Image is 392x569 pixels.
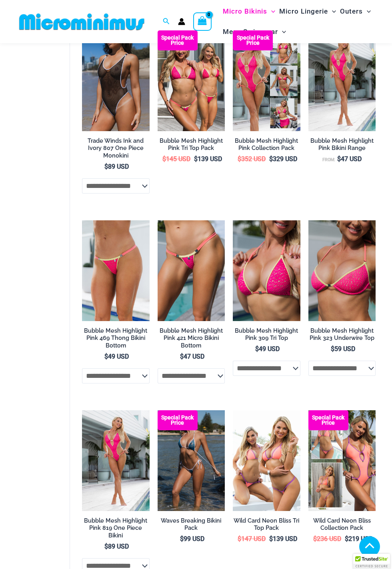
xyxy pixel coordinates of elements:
[238,155,266,163] bdi: 352 USD
[82,327,150,352] a: Bubble Mesh Highlight Pink 469 Thong Bikini Bottom
[233,517,300,535] a: Wild Card Neon Bliss Tri Top Pack
[104,353,129,360] bdi: 49 USD
[158,220,225,321] img: Bubble Mesh Highlight Pink 421 Micro 01
[104,543,129,550] bdi: 89 USD
[158,30,225,132] a: Tri Top Pack F Tri Top Pack BTri Top Pack B
[337,155,341,163] span: $
[158,517,225,535] a: Waves Breaking Bikini Pack
[340,1,363,22] span: Outers
[322,157,335,162] span: From:
[233,30,300,132] img: Collection Pack F
[233,327,300,345] a: Bubble Mesh Highlight Pink 309 Tri Top
[278,22,286,42] span: Menu Toggle
[221,22,288,42] a: Mens SwimwearMenu ToggleMenu Toggle
[104,353,108,360] span: $
[158,410,225,511] img: Waves Breaking Ocean 312 Top 456 Bottom 08
[180,535,184,543] span: $
[345,535,373,543] bdi: 219 USD
[104,163,129,170] bdi: 89 USD
[331,345,334,353] span: $
[255,345,280,353] bdi: 49 USD
[82,327,150,349] h2: Bubble Mesh Highlight Pink 469 Thong Bikini Bottom
[308,137,376,155] a: Bubble Mesh Highlight Pink Bikini Range
[158,35,198,46] b: Special Pack Price
[158,517,225,532] h2: Waves Breaking Bikini Pack
[158,137,225,155] a: Bubble Mesh Highlight Pink Tri Top Pack
[331,345,355,353] bdi: 59 USD
[82,137,150,162] a: Trade Winds Ink and Ivory 807 One Piece Monokini
[308,517,376,535] a: Wild Card Neon Bliss Collection Pack
[223,22,278,42] span: Mens Swimwear
[308,410,376,511] a: Collection Pack (7) Collection Pack B (1)Collection Pack B (1)
[82,220,150,321] a: Bubble Mesh Highlight Pink 469 Thong 01Bubble Mesh Highlight Pink 469 Thong 02Bubble Mesh Highlig...
[269,535,273,543] span: $
[233,517,300,532] h2: Wild Card Neon Bliss Tri Top Pack
[158,220,225,321] a: Bubble Mesh Highlight Pink 421 Micro 01Bubble Mesh Highlight Pink 421 Micro 02Bubble Mesh Highlig...
[194,155,222,163] bdi: 139 USD
[238,535,241,543] span: $
[233,137,300,152] h2: Bubble Mesh Highlight Pink Collection Pack
[238,155,241,163] span: $
[82,410,150,511] a: Bubble Mesh Highlight Pink 819 One Piece 01Bubble Mesh Highlight Pink 819 One Piece 03Bubble Mesh...
[279,1,328,22] span: Micro Lingerie
[233,220,300,321] img: Bubble Mesh Highlight Pink 309 Top 01
[233,35,273,46] b: Special Pack Price
[82,30,150,132] img: Tradewinds Ink and Ivory 807 One Piece 03
[158,327,225,349] h2: Bubble Mesh Highlight Pink 421 Micro Bikini Bottom
[353,554,390,569] div: TrustedSite Certified
[308,327,376,345] a: Bubble Mesh Highlight Pink 323 Underwire Top
[221,1,277,22] a: Micro BikinisMenu ToggleMenu Toggle
[308,137,376,152] h2: Bubble Mesh Highlight Pink Bikini Range
[255,345,259,353] span: $
[233,410,300,511] img: Wild Card Neon Bliss Tri Top Pack
[104,543,108,550] span: $
[82,410,150,511] img: Bubble Mesh Highlight Pink 819 One Piece 01
[338,1,373,22] a: OutersMenu ToggleMenu Toggle
[313,535,341,543] bdi: 236 USD
[308,327,376,342] h2: Bubble Mesh Highlight Pink 323 Underwire Top
[223,1,267,22] span: Micro Bikinis
[308,30,376,132] a: Bubble Mesh Highlight Pink 819 One Piece 01Bubble Mesh Highlight Pink 819 One Piece 03Bubble Mesh...
[82,517,150,539] h2: Bubble Mesh Highlight Pink 819 One Piece Bikini
[269,155,297,163] bdi: 329 USD
[233,410,300,511] a: Wild Card Neon Bliss Tri Top PackWild Card Neon Bliss Tri Top Pack BWild Card Neon Bliss Tri Top ...
[238,535,266,543] bdi: 147 USD
[308,410,376,511] img: Collection Pack (7)
[163,17,170,27] a: Search icon link
[308,517,376,532] h2: Wild Card Neon Bliss Collection Pack
[233,220,300,321] a: Bubble Mesh Highlight Pink 309 Top 01Bubble Mesh Highlight Pink 309 Top 469 Thong 03Bubble Mesh H...
[269,535,297,543] bdi: 139 USD
[158,137,225,152] h2: Bubble Mesh Highlight Pink Tri Top Pack
[82,517,150,542] a: Bubble Mesh Highlight Pink 819 One Piece Bikini
[337,155,362,163] bdi: 47 USD
[233,30,300,132] a: Collection Pack F Collection Pack BCollection Pack B
[180,353,184,360] span: $
[233,327,300,342] h2: Bubble Mesh Highlight Pink 309 Tri Top
[363,1,371,22] span: Menu Toggle
[345,535,348,543] span: $
[194,155,198,163] span: $
[158,30,225,132] img: Tri Top Pack F
[328,1,336,22] span: Menu Toggle
[269,155,273,163] span: $
[233,137,300,155] a: Bubble Mesh Highlight Pink Collection Pack
[180,535,204,543] bdi: 99 USD
[277,1,338,22] a: Micro LingerieMenu ToggleMenu Toggle
[16,13,148,31] img: MM SHOP LOGO FLAT
[308,220,376,321] img: Bubble Mesh Highlight Pink 323 Top 01
[158,415,198,425] b: Special Pack Price
[162,155,190,163] bdi: 145 USD
[82,220,150,321] img: Bubble Mesh Highlight Pink 469 Thong 01
[178,18,185,25] a: Account icon link
[158,327,225,352] a: Bubble Mesh Highlight Pink 421 Micro Bikini Bottom
[162,155,166,163] span: $
[180,353,204,360] bdi: 47 USD
[82,30,150,132] a: Tradewinds Ink and Ivory 807 One Piece 03Tradewinds Ink and Ivory 807 One Piece 04Tradewinds Ink ...
[308,220,376,321] a: Bubble Mesh Highlight Pink 323 Top 01Bubble Mesh Highlight Pink 323 Top 421 Micro 03Bubble Mesh H...
[308,415,348,425] b: Special Pack Price
[313,535,317,543] span: $
[158,410,225,511] a: Waves Breaking Ocean 312 Top 456 Bottom 08 Waves Breaking Ocean 312 Top 456 Bottom 04Waves Breaki...
[82,137,150,160] h2: Trade Winds Ink and Ivory 807 One Piece Monokini
[267,1,275,22] span: Menu Toggle
[308,30,376,132] img: Bubble Mesh Highlight Pink 819 One Piece 01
